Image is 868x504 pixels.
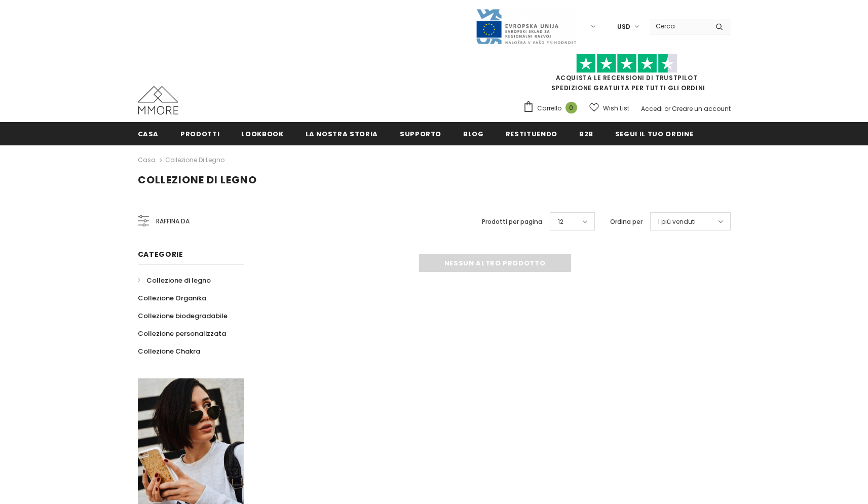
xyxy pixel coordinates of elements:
span: Collezione di legno [146,276,211,285]
a: Collezione Chakra [138,342,200,360]
a: Collezione di legno [165,156,224,164]
span: Blog [463,129,484,139]
a: Lookbook [241,122,283,145]
span: Carrello [537,103,561,113]
span: Collezione Chakra [138,346,200,356]
span: Collezione personalizzata [138,329,226,338]
img: Casi MMORE [138,86,178,114]
a: Javni Razpis [475,22,577,30]
span: Lookbook [241,129,283,139]
span: Categorie [138,249,183,259]
span: Segui il tuo ordine [615,129,693,139]
img: Javni Razpis [475,8,577,45]
span: Prodotti [180,129,219,139]
a: Carrello 0 [523,101,582,116]
span: Collezione biodegradabile [138,311,228,321]
a: Collezione personalizzata [138,325,226,342]
input: Search Site [650,19,708,33]
a: Segui il tuo ordine [615,122,693,145]
span: Collezione di legno [138,173,257,187]
img: Fidati di Pilot Stars [576,54,677,73]
span: B2B [579,129,593,139]
a: supporto [400,122,441,145]
a: La nostra storia [306,122,378,145]
a: Collezione biodegradabile [138,307,228,325]
span: 0 [565,102,577,113]
label: Ordina per [610,217,643,227]
span: Collezione Organika [138,293,206,303]
label: Prodotti per pagina [482,217,542,227]
span: Restituendo [506,129,557,139]
span: 12 [558,217,563,227]
span: Wish List [603,103,629,113]
a: Casa [138,122,159,145]
a: Accedi [641,104,663,113]
span: Casa [138,129,159,139]
a: Wish List [589,99,629,117]
span: I più venduti [658,217,696,227]
a: Acquista le recensioni di TrustPilot [556,73,698,82]
span: USD [617,22,630,32]
a: Casa [138,154,156,166]
a: Creare un account [672,104,731,113]
span: Raffina da [156,216,190,227]
a: Collezione di legno [138,272,211,289]
span: La nostra storia [306,129,378,139]
span: supporto [400,129,441,139]
a: Prodotti [180,122,219,145]
span: SPEDIZIONE GRATUITA PER TUTTI GLI ORDINI [523,58,731,92]
a: B2B [579,122,593,145]
span: or [664,104,670,113]
a: Blog [463,122,484,145]
a: Restituendo [506,122,557,145]
a: Collezione Organika [138,289,206,307]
